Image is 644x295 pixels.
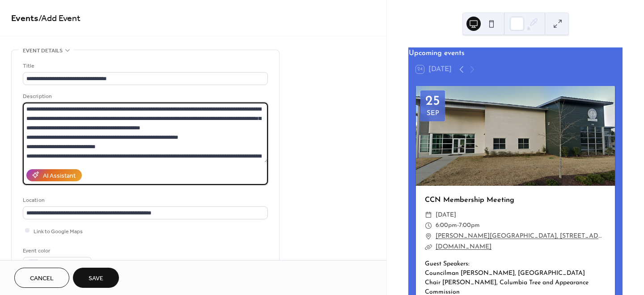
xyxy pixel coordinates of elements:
[436,231,606,242] a: [PERSON_NAME][GEOGRAPHIC_DATA], [STREET_ADDRESS][PERSON_NAME]
[23,196,266,205] div: Location
[11,10,38,27] a: Events
[436,210,456,221] span: [DATE]
[14,268,69,288] button: Cancel
[23,92,266,101] div: Description
[38,10,80,27] span: / Add Event
[425,242,432,252] div: ​
[457,220,459,231] span: -
[425,231,432,242] div: ​
[73,268,119,288] button: Save
[425,210,432,221] div: ​
[425,95,440,108] div: 25
[459,220,480,231] span: 7:00pm
[427,110,439,117] div: Sep
[436,220,457,231] span: 6:00pm
[23,61,266,71] div: Title
[425,197,514,204] a: CCN Membership Meeting
[26,169,82,181] button: AI Assistant
[34,227,83,236] span: Link to Google Maps
[23,46,63,56] span: Event details
[43,171,76,180] div: AI Assistant
[425,220,432,231] div: ​
[23,246,90,256] div: Event color
[30,274,54,283] span: Cancel
[89,274,103,283] span: Save
[409,48,622,59] div: Upcoming events
[436,244,491,250] a: [DOMAIN_NAME]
